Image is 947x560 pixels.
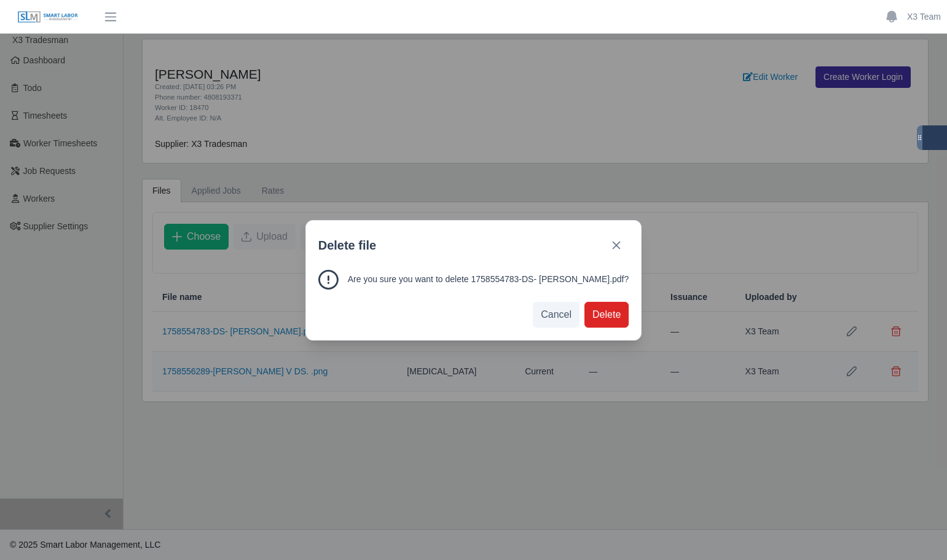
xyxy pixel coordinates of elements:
[541,307,572,322] span: Cancel
[318,236,376,254] span: Delete file
[17,10,79,24] img: SLM Logo
[907,10,941,23] a: X3 Team
[584,302,629,328] button: Delete
[604,233,629,258] button: Close
[592,307,621,322] span: Delete
[348,273,629,286] span: Are you sure you want to delete 1758554783-DS- [PERSON_NAME].pdf?
[533,302,580,328] button: Cancel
